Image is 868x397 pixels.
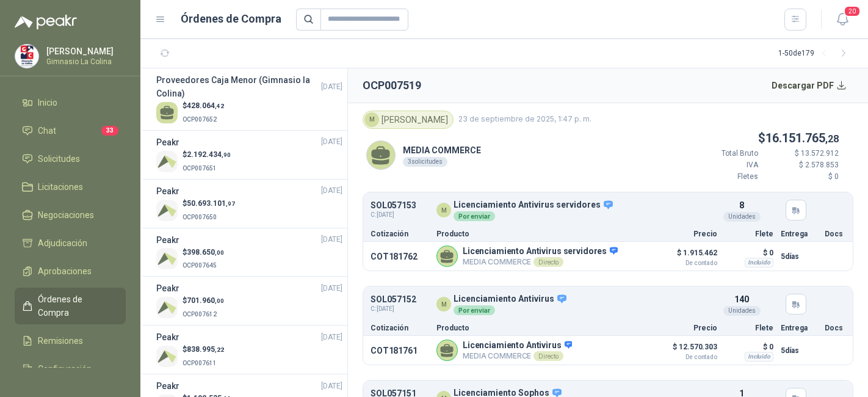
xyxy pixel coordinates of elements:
[156,233,179,247] h3: Peakr
[38,236,87,250] span: Adjudicación
[781,324,817,332] p: Entrega
[403,157,447,167] div: 3 solicitudes
[765,159,839,171] p: $ 2.578.853
[436,297,451,311] div: M
[46,58,123,65] p: Gimnasio La Colina
[363,77,421,94] h2: OCP007519
[463,340,572,351] p: Licenciamiento Antivirus
[685,129,839,148] p: $
[15,91,126,114] a: Inicio
[156,248,178,269] img: Company Logo
[685,171,758,183] p: Fletes
[831,9,853,31] button: 20
[183,360,217,366] span: OCP007611
[734,293,749,306] p: 140
[463,351,572,361] p: MEDIA COMMERCE
[781,343,817,358] p: 5 días
[656,260,717,266] span: De contado
[215,249,224,256] span: ,00
[15,357,126,381] a: Configuración
[156,136,342,174] a: Peakr[DATE] Company Logo$2.192.434,90OCP007651
[745,352,773,362] div: Incluido
[156,346,178,367] img: Company Logo
[38,264,92,278] span: Aprobaciones
[725,324,773,332] p: Flete
[454,211,495,221] div: Por enviar
[725,230,773,238] p: Flete
[371,252,429,261] p: COT181762
[533,257,563,267] div: Directo
[745,258,773,268] div: Incluido
[38,334,83,348] span: Remisiones
[533,351,563,361] div: Directo
[187,248,224,257] span: 398.650
[656,230,717,238] p: Precio
[156,233,342,272] a: Peakr[DATE] Company Logo$398.650,00OCP007645
[183,165,217,172] span: OCP007651
[222,151,231,158] span: ,90
[15,45,38,68] img: Company Logo
[215,103,224,109] span: ,42
[371,324,429,332] p: Cotización
[778,44,853,64] div: 1 - 50 de 179
[656,324,717,332] p: Precio
[215,297,224,304] span: ,00
[187,150,231,159] span: 2.192.434
[38,208,94,222] span: Negociaciones
[156,184,179,198] h3: Peakr
[38,124,56,137] span: Chat
[101,126,118,136] span: 33
[321,81,342,93] span: [DATE]
[38,293,114,319] span: Órdenes de Compra
[187,199,235,208] span: 50.693.101
[15,147,126,170] a: Solicitudes
[156,136,179,149] h3: Peakr
[321,136,342,148] span: [DATE]
[38,96,57,109] span: Inicio
[723,212,761,222] div: Unidades
[685,159,758,171] p: IVA
[454,294,568,305] p: Licenciamiento Antivirus
[156,184,342,223] a: Peakr[DATE] Company Logo$50.693.101,97OCP007650
[371,346,429,355] p: COT181761
[436,203,451,217] div: M
[436,324,649,332] p: Producto
[371,210,416,220] span: C: [DATE]
[321,283,342,294] span: [DATE]
[321,234,342,246] span: [DATE]
[187,345,224,354] span: 838.995
[725,246,773,260] p: $ 0
[156,330,179,344] h3: Peakr
[454,200,614,211] p: Licenciamiento Antivirus servidores
[183,116,217,123] span: OCP007652
[825,133,839,145] span: ,28
[156,73,321,100] h3: Proveedores Caja Menor (Gimnasio la Colina)
[403,144,481,157] p: MEDIA COMMERCE
[454,305,495,315] div: Por enviar
[458,114,591,125] span: 23 de septiembre de 2025, 1:47 p. m.
[183,198,235,209] p: $
[15,231,126,255] a: Adjudicación
[215,346,224,353] span: ,22
[181,10,281,27] h1: Órdenes de Compra
[15,203,126,227] a: Negociaciones
[156,73,342,125] a: Proveedores Caja Menor (Gimnasio la Colina)[DATE] $428.064,42OCP007652
[183,344,224,355] p: $
[363,111,454,129] div: [PERSON_NAME]
[844,5,861,17] span: 20
[183,100,224,112] p: $
[825,324,845,332] p: Docs
[183,149,231,161] p: $
[156,200,178,221] img: Company Logo
[321,185,342,197] span: [DATE]
[321,332,342,343] span: [DATE]
[15,15,77,29] img: Logo peakr
[156,379,179,393] h3: Peakr
[436,230,649,238] p: Producto
[825,230,845,238] p: Docs
[15,329,126,352] a: Remisiones
[156,330,342,369] a: Peakr[DATE] Company Logo$838.995,22OCP007611
[781,249,817,264] p: 5 días
[364,112,379,127] div: M
[463,257,618,267] p: MEDIA COMMERCE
